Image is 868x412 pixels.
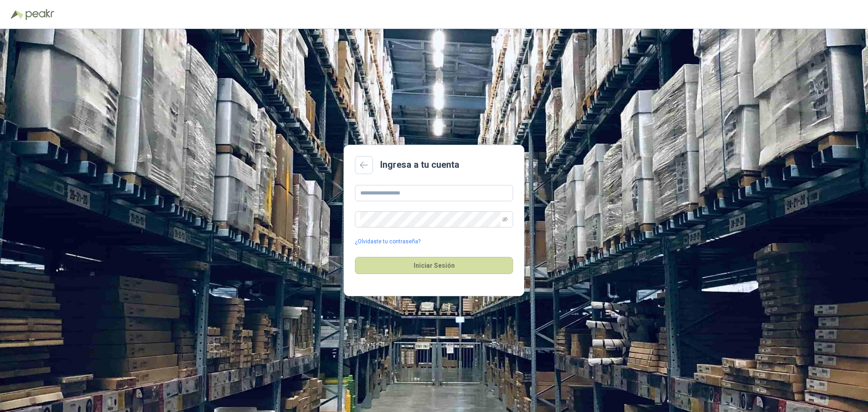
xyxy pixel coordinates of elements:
img: Logo [11,10,24,19]
img: Peakr [25,9,54,20]
button: Iniciar Sesión [355,257,513,274]
h2: Ingresa a tu cuenta [380,158,459,172]
span: eye-invisible [502,217,508,222]
a: ¿Olvidaste tu contraseña? [355,237,420,246]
